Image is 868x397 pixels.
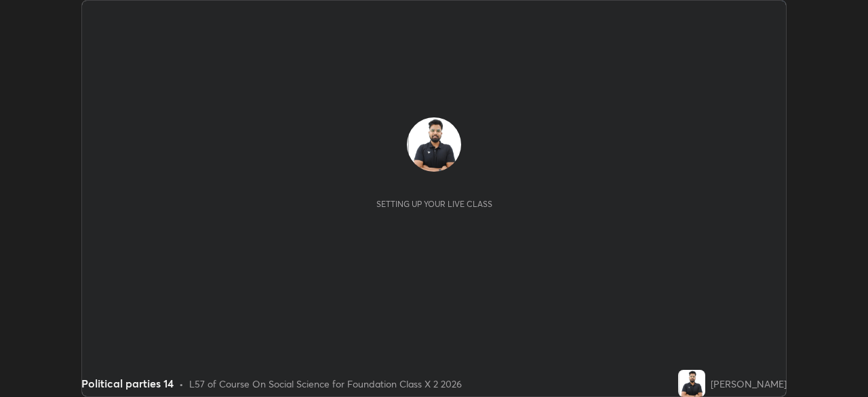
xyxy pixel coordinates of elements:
img: 54be91a338354642bd9354b8925e57c4.jpg [678,370,705,397]
div: Setting up your live class [376,199,492,209]
div: [PERSON_NAME] [711,377,787,391]
div: L57 of Course On Social Science for Foundation Class X 2 2026 [189,377,462,391]
div: Political parties 14 [81,375,174,392]
img: 54be91a338354642bd9354b8925e57c4.jpg [407,117,461,172]
div: • [179,377,184,391]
